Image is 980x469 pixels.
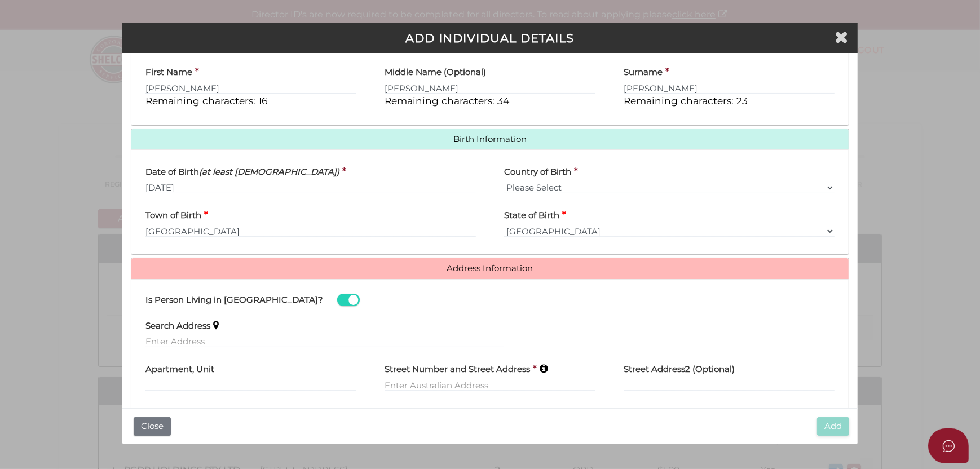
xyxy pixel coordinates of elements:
[145,335,504,348] input: Enter Address
[540,364,548,373] i: Keep typing in your address(including suburb) until it appears
[624,365,735,374] h4: Street Address2 (Optional)
[145,182,476,194] input: dd/mm/yyyy
[504,182,835,194] select: v
[145,211,201,220] h4: Town of Birth
[817,417,849,436] button: Add
[928,428,969,463] button: Open asap
[140,264,840,273] a: Address Information
[385,365,530,374] h4: Street Number and Street Address
[145,365,214,374] h4: Apartment, Unit
[504,211,559,220] h4: State of Birth
[145,225,476,237] input: Enter a location
[145,295,323,305] h4: Is Person Living in [GEOGRAPHIC_DATA]?
[134,417,171,436] button: Close
[385,379,595,391] input: Enter Australian Address
[145,321,210,331] h4: Search Address
[213,320,219,330] i: Keep typing in your address(including suburb) until it appears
